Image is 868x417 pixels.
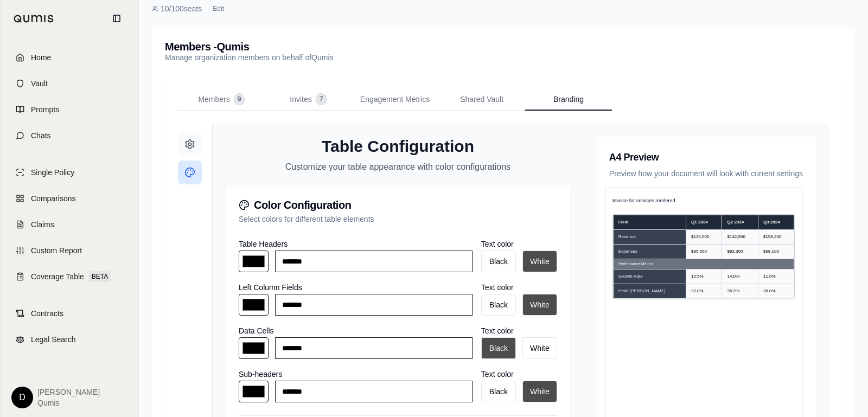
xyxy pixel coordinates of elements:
[613,259,794,270] td: Performance Metrics
[7,213,132,236] a: Claims
[37,397,100,408] span: Qumis
[239,370,282,378] label: Sub-headers
[522,251,557,272] button: White
[612,197,795,207] div: Invoice for services rendered
[7,301,132,325] a: Contracts
[7,72,132,95] a: Vault
[31,334,76,345] span: Legal Search
[722,229,758,244] td: $142,500
[31,219,54,230] span: Claims
[522,381,557,402] button: White
[722,215,758,229] th: Q2 2024
[239,200,557,210] h3: Color Configuration
[31,167,74,178] span: Single Policy
[31,308,63,319] span: Contracts
[522,337,557,359] button: White
[290,94,311,105] span: Invites
[7,187,132,210] a: Comparisons
[7,265,132,288] a: Coverage TableBETA
[37,387,100,397] span: [PERSON_NAME]
[165,52,334,63] p: Manage organization members on behalf of Qumis
[7,46,132,69] a: Home
[7,239,132,262] a: Custom Report
[553,94,584,105] span: Branding
[481,326,514,335] label: Text color
[239,214,557,224] p: Select colors for different table elements
[758,244,794,259] td: $98,100
[239,326,274,335] label: Data Cells
[613,270,686,284] td: Growth Rate
[481,294,516,316] button: Black
[613,229,686,244] td: Revenue
[686,284,722,299] td: 32.0%
[481,370,514,378] label: Text color
[7,161,132,184] a: Single Policy
[609,168,803,179] p: Preview how your document will look with current settings
[31,271,84,282] span: Coverage Table
[31,78,48,89] span: Vault
[31,52,51,63] span: Home
[7,124,132,147] a: Chats
[758,284,794,299] td: 38.0%
[226,161,570,174] p: Customize your table appearance with color configurations
[11,387,33,408] div: D
[226,137,570,156] h1: Table Configuration
[360,94,430,105] span: Engagement Metrics
[686,244,722,259] td: $85,000
[481,337,516,359] button: Black
[481,381,516,402] button: Black
[613,215,686,229] th: Field
[613,244,686,259] td: Expenses
[88,271,111,282] span: BETA
[758,270,794,284] td: 11.0%
[208,2,228,15] button: Edit
[165,41,334,52] h3: Members - Qumis
[522,294,557,316] button: White
[7,328,132,351] a: Legal Search
[108,10,125,27] button: Collapse sidebar
[31,130,51,141] span: Chats
[239,240,288,248] label: Table Headers
[722,284,758,299] td: 35.2%
[178,132,202,156] button: Brand Elements
[178,161,202,184] button: Table Configuration
[686,270,722,284] td: 12.5%
[239,283,302,292] label: Left Column Fields
[481,240,514,248] label: Text color
[316,94,327,105] span: 7
[31,193,75,204] span: Comparisons
[609,150,803,165] h3: A4 Preview
[481,283,514,292] label: Text color
[31,104,59,115] span: Prompts
[460,94,503,105] span: Shared Vault
[722,244,758,259] td: $92,300
[31,245,82,256] span: Custom Report
[198,94,229,105] span: Members
[161,3,202,14] span: 10 / 100 seats
[722,270,758,284] td: 14.0%
[758,229,794,244] td: $158,200
[686,215,722,229] th: Q1 2024
[14,15,54,23] img: Qumis Logo
[613,284,686,299] td: Profit [PERSON_NAME]
[758,215,794,229] th: Q3 2024
[686,229,722,244] td: $125,000
[7,98,132,121] a: Prompts
[481,251,516,272] button: Black
[234,94,245,105] span: 9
